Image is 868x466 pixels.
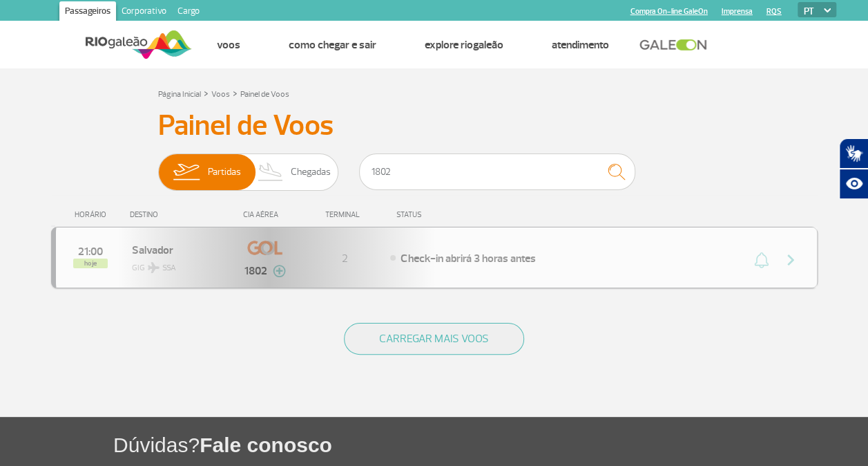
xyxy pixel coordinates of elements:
[158,109,711,143] h3: Painel de Voos
[116,1,172,24] a: Corporativo
[300,210,389,219] div: TERMINAL
[130,210,231,219] div: DESTINO
[630,7,708,16] a: Compra On-line GaleOn
[240,89,289,100] a: Painel de Voos
[424,38,503,52] a: Explore RIOgaleão
[251,154,291,190] img: slider-desembarque
[389,210,502,219] div: STATUS
[233,85,238,101] a: >
[208,154,241,190] span: Partidas
[359,153,635,190] input: Voo, cidade ou cia aérea
[113,431,868,459] h1: Dúvidas?
[344,323,524,355] button: CARREGAR MAIS VOOS
[288,38,376,52] a: Como chegar e sair
[766,7,782,16] a: RQS
[59,1,116,24] a: Passageiros
[231,210,300,219] div: CIA AÉREA
[55,210,131,219] div: HORÁRIO
[839,138,868,169] button: Abrir tradutor de língua de sinais.
[839,169,868,199] button: Abrir recursos assistivos.
[158,89,201,100] a: Página Inicial
[211,89,230,100] a: Voos
[291,154,331,190] span: Chegadas
[722,7,753,16] a: Imprensa
[200,434,332,456] span: Fale conosco
[172,1,205,24] a: Cargo
[551,38,608,52] a: Atendimento
[204,85,209,101] a: >
[839,138,868,199] div: Plugin de acessibilidade da Hand Talk.
[216,38,240,52] a: Voos
[164,154,208,190] img: slider-embarque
